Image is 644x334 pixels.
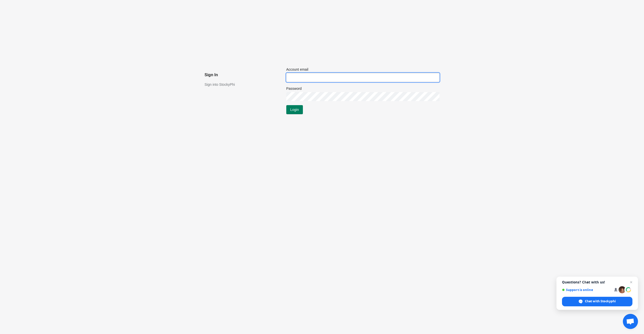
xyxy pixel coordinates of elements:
[562,297,632,306] span: Chat with Stockyphi
[286,67,308,72] label: Account email
[562,288,611,292] span: Support is online
[205,72,276,78] h2: Sign In
[623,314,638,329] a: Open chat
[286,105,303,114] button: Login
[205,82,276,87] p: Sign into StockyPhi
[286,86,302,91] label: Password
[290,108,299,112] span: Login
[562,280,632,284] span: Questions? Chat with us!
[585,299,616,304] span: Chat with Stockyphi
